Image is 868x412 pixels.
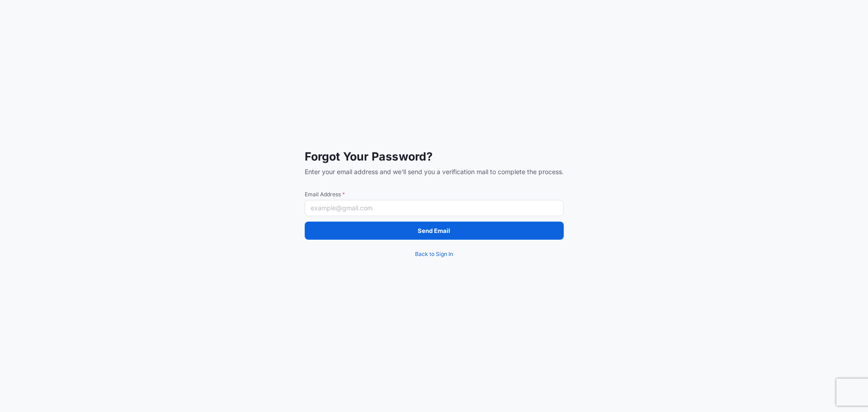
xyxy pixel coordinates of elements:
[305,222,564,240] button: Send Email
[305,149,564,164] span: Forgot Your Password?
[418,226,450,235] p: Send Email
[305,191,564,198] span: Email Address
[305,200,564,216] input: example@gmail.com
[305,167,564,176] span: Enter your email address and we'll send you a verification mail to complete the process.
[415,250,453,259] span: Back to Sign In
[305,245,564,263] a: Back to Sign In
